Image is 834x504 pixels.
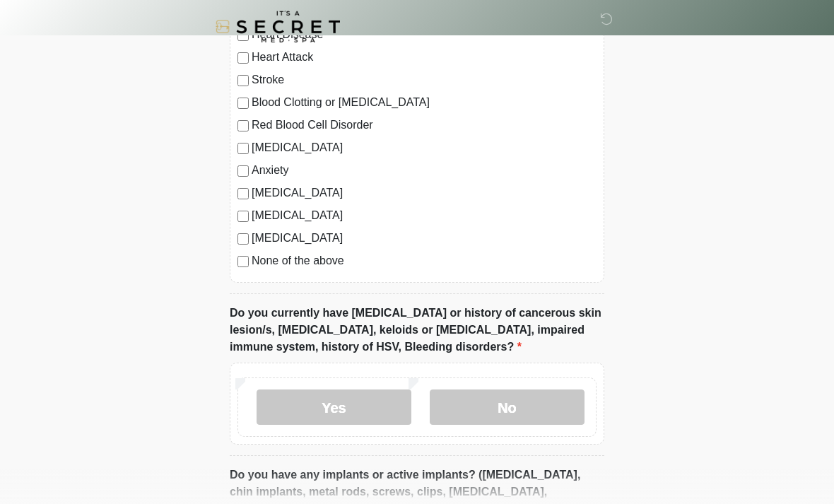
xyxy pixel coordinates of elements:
[257,389,411,425] label: Yes
[237,165,249,177] input: Anxiety
[237,98,249,109] input: Blood Clotting or [MEDICAL_DATA]
[252,94,597,111] label: Blood Clotting or [MEDICAL_DATA]
[430,389,585,425] label: No
[237,52,249,64] input: Heart Attack
[252,207,597,224] label: [MEDICAL_DATA]
[216,11,340,42] img: It's A Secret Med Spa Logo
[237,233,249,245] input: [MEDICAL_DATA]
[237,211,249,222] input: [MEDICAL_DATA]
[237,143,249,154] input: [MEDICAL_DATA]
[252,49,597,66] label: Heart Attack
[252,230,597,247] label: [MEDICAL_DATA]
[230,305,604,356] label: Do you currently have [MEDICAL_DATA] or history of cancerous skin lesion/s, [MEDICAL_DATA], keloi...
[252,252,597,269] label: None of the above
[252,139,597,156] label: [MEDICAL_DATA]
[237,75,249,86] input: Stroke
[252,71,597,88] label: Stroke
[237,256,249,267] input: None of the above
[252,184,597,201] label: [MEDICAL_DATA]
[237,188,249,199] input: [MEDICAL_DATA]
[252,117,597,134] label: Red Blood Cell Disorder
[237,120,249,131] input: Red Blood Cell Disorder
[252,162,597,179] label: Anxiety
